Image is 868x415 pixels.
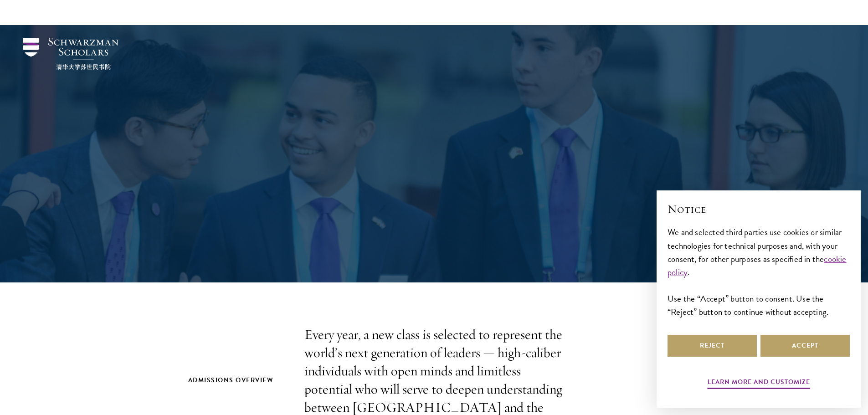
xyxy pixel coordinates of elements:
div: We and selected third parties use cookies or similar technologies for technical purposes and, wit... [668,225,850,318]
h2: Admissions Overview [188,374,286,386]
button: Reject [668,335,757,357]
h2: Notice [668,201,850,217]
button: Accept [760,335,850,357]
button: Learn more and customize [708,376,810,390]
img: Schwarzman Scholars [23,38,118,70]
a: cookie policy [668,252,847,279]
